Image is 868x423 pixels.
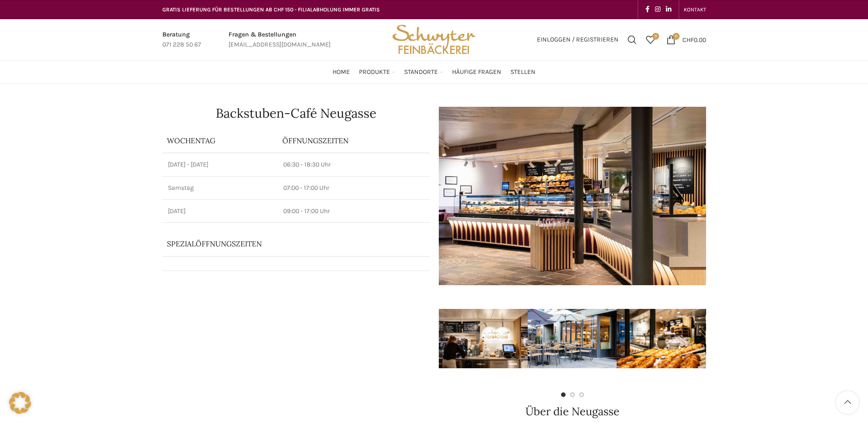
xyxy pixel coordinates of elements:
[168,207,273,216] p: [DATE]
[643,3,652,16] a: Facebook social link
[682,36,706,43] bdi: 0.00
[359,68,390,77] span: Produkte
[168,183,273,193] p: Samstag
[282,136,425,146] p: ÖFFNUNGSZEITEN
[641,31,660,49] div: Meine Wunschliste
[333,63,350,81] a: Home
[537,37,619,43] span: Einloggen / Registrieren
[389,35,478,43] a: Site logo
[404,68,438,77] span: Standorte
[579,392,584,397] li: Go to slide 3
[663,3,674,16] a: Linkedin social link
[684,0,706,19] a: KONTAKT
[167,136,274,146] p: Wochentag
[682,36,694,43] span: CHF
[167,239,400,249] p: Spezialöffnungszeiten
[359,63,395,81] a: Produkte
[283,207,424,216] p: 09:00 - 17:00 Uhr
[662,31,711,49] a: 0 CHF0.00
[561,392,566,397] li: Go to slide 1
[439,294,528,383] div: 1 / 7
[168,160,273,169] p: [DATE] - [DATE]
[162,30,201,50] a: Infobox link
[532,31,623,49] a: Einloggen / Registrieren
[162,107,430,120] h1: Backstuben-Café Neugasse
[528,294,617,383] div: 2 / 7
[510,63,535,81] a: Stellen
[836,391,859,414] a: Scroll to top button
[404,63,443,81] a: Standorte
[510,68,535,77] span: Stellen
[389,19,478,60] img: Bäckerei Schwyter
[679,0,711,19] div: Secondary navigation
[652,33,659,40] span: 0
[706,309,795,368] img: schwyter-10
[623,31,641,49] a: Suchen
[652,3,663,16] a: Instagram social link
[570,392,575,397] li: Go to slide 2
[439,309,528,368] img: schwyter-17
[452,68,501,77] span: Häufige Fragen
[158,63,711,81] div: Main navigation
[617,294,706,383] div: 3 / 7
[283,160,424,169] p: 06:30 - 18:30 Uhr
[684,6,706,13] span: KONTAKT
[641,31,660,49] a: 0
[229,30,331,50] a: Infobox link
[673,33,680,40] span: 0
[452,63,501,81] a: Häufige Fragen
[439,406,706,417] h2: Über die Neugasse
[333,68,350,77] span: Home
[706,294,795,383] div: 4 / 7
[617,309,706,368] img: schwyter-12
[283,183,424,193] p: 07:00 - 17:00 Uhr
[528,309,617,368] img: schwyter-61
[162,6,380,13] span: GRATIS LIEFERUNG FÜR BESTELLUNGEN AB CHF 150 - FILIALABHOLUNG IMMER GRATIS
